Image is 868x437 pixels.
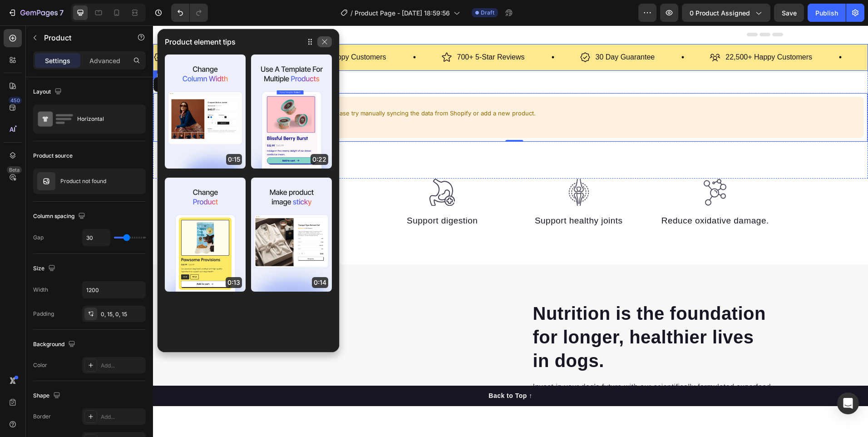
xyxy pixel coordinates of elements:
button: 7 [4,4,68,22]
button: Sync from Shopify [66,94,121,109]
p: 0:13 [226,277,242,288]
input: Auto [83,282,145,298]
div: Beta [7,166,22,174]
div: Layout [33,86,64,98]
div: Add... [101,413,143,421]
p: 0:15 [226,154,242,165]
iframe: Design area [153,25,868,406]
div: Add... [101,362,143,370]
button: Publish [808,4,846,22]
p: 0:14 [312,277,328,288]
img: 495611768014373769-102daaca-9cf2-4711-8f44-7b8313c0763d.svg [139,153,167,181]
p: Product [44,32,121,43]
button: Add product [24,94,63,109]
div: Padding [33,310,54,318]
button: 0 product assigned [682,4,770,22]
img: 495611768014373769-1cbd2799-6668-40fe-84ba-e8b6c9135f18.svg [548,153,576,181]
div: Gap [33,233,44,242]
div: Product source [33,152,73,160]
p: 30 Day Guarantee [443,25,502,39]
p: Reduce oxidative damage. [502,189,622,202]
div: Horizontal [77,109,133,129]
p: Advanced [89,56,120,65]
p: Support healthy joints [366,189,486,202]
span: 0 product assigned [690,8,750,18]
p: Product not found [60,178,106,184]
div: 450 [9,97,22,104]
p: 700+ 5-Star Reviews [304,25,372,39]
div: Size [33,263,57,275]
div: Product [12,55,36,63]
div: Publish [815,8,838,18]
div: Row [2,46,17,55]
p: We cannot find any products from your Shopify store. Please try manually syncing the data from Sh... [24,84,383,93]
p: Invest in your dog's future with our scientifically formulated superfood-powered supplements. Giv... [380,356,622,389]
p: Can not get product from Shopify [24,75,383,84]
div: Open Intercom Messenger [837,392,859,414]
p: 22,500+ Happy Customers [572,25,659,39]
span: Draft [481,9,494,17]
p: Nutrition is the foundation for longer, healthier lives in dogs. [380,276,622,347]
div: Background [33,338,77,351]
div: 0, 15, 0, 15 [101,310,143,318]
img: 495611768014373769-d4ab8aed-d63a-4024-af0b-f0a1f434b09a.svg [412,153,439,181]
div: Column spacing [33,210,87,223]
div: Color [33,361,47,369]
p: 7 [59,7,64,18]
p: Product element tips [165,36,236,47]
img: no image transparent [37,172,55,190]
p: 0:22 [311,154,328,165]
div: Back to Top ↑ [335,366,379,375]
p: Support digestion [229,189,350,202]
div: Border [33,412,51,421]
div: Width [33,286,48,294]
div: Undo/Redo [171,4,208,22]
p: Immune Support [93,189,213,202]
img: 495611768014373769-1841055a-c466-405c-aa1d-460d2394428c.svg [276,153,303,181]
input: Auto [83,229,110,246]
span: Save [782,9,797,17]
div: Shape [33,390,62,402]
span: / [350,8,353,18]
span: Product Page - [DATE] 18:59:56 [355,8,450,18]
p: Settings [45,56,70,65]
button: Save [774,4,804,22]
